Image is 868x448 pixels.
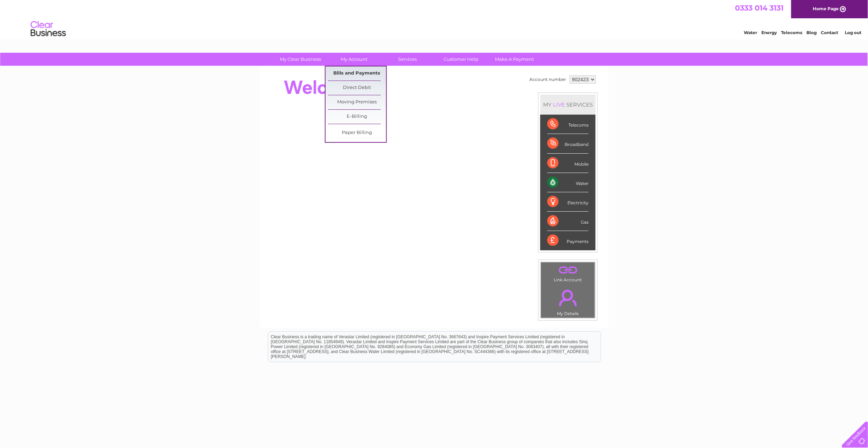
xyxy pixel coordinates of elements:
div: Mobile [547,154,589,173]
a: Telecoms [781,30,803,35]
div: Payments [547,231,589,250]
a: My Account [325,53,383,66]
a: Log out [845,30,861,35]
a: . [543,286,593,310]
div: Water [547,173,589,192]
a: Water [744,30,757,35]
td: Account number [528,73,568,85]
a: Energy [762,30,777,35]
a: Customer Help [432,53,490,66]
div: Clear Business is a trading name of Verastar Limited (registered in [GEOGRAPHIC_DATA] No. 3667643... [268,4,601,34]
td: My Details [541,284,595,318]
a: 0333 014 3131 [735,4,784,12]
a: Blog [807,30,817,35]
a: Moving Premises [328,95,386,109]
a: Direct Debit [328,81,386,95]
div: Electricity [547,192,589,212]
img: logo.png [30,18,66,40]
div: Gas [547,212,589,231]
div: MY SERVICES [540,95,596,115]
a: Make A Payment [486,53,544,66]
div: LIVE [552,101,566,108]
a: My Clear Business [272,53,330,66]
a: Bills and Payments [328,66,386,81]
a: Paper Billing [328,126,386,140]
a: . [543,264,593,276]
a: Contact [821,30,838,35]
a: Services [379,53,437,66]
a: E-Billing [328,110,386,124]
div: Telecoms [547,115,589,134]
div: Broadband [547,134,589,153]
td: Link Account [541,262,595,284]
